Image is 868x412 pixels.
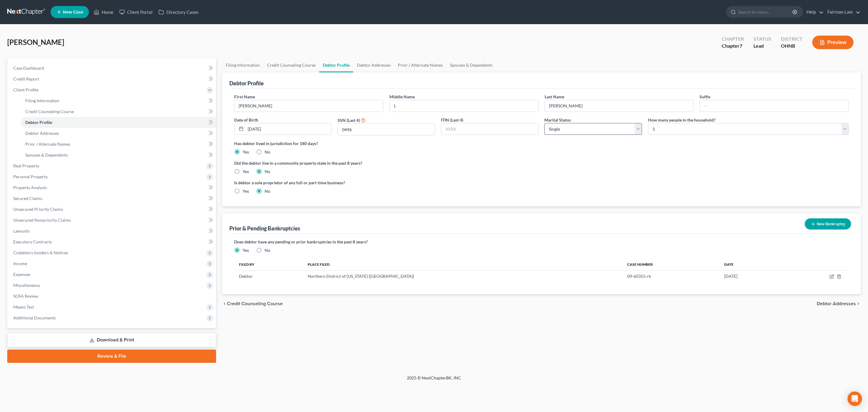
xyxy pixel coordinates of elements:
[700,93,711,100] label: Suffix
[812,36,854,49] button: Preview
[13,196,42,201] span: Secured Claims
[394,58,446,72] a: Prior / Alternate Names
[91,7,116,17] a: Home
[25,98,59,103] span: Filing Information
[243,247,249,253] label: Yes
[446,58,496,72] a: Spouses & Dependents
[229,80,264,87] div: Debtor Profile
[243,188,249,194] label: Yes
[222,58,263,72] a: Filing Information
[545,100,693,112] input: --
[234,93,255,100] label: First Name
[234,258,303,270] th: Filed By
[13,272,30,277] span: Expenses
[13,250,68,255] span: Codebtors Insiders & Notices
[13,293,38,299] span: SOFA Review
[13,217,71,223] span: Unsecured Nonpriority Claims
[13,239,52,244] span: Executory Contracts
[781,43,803,49] div: OHNB
[781,36,803,43] div: District
[222,301,283,306] button: chevron_left Credit Counseling Course
[856,301,861,306] i: chevron_right
[20,106,216,117] a: Credit Counseling Course
[20,117,216,128] a: Debtor Profile
[262,375,606,386] div: 2025 © NextChapterBK, INC
[303,271,622,282] td: Northern District of [US_STATE] ([GEOGRAPHIC_DATA])
[8,204,216,215] a: Unsecured Priority Claims
[229,225,300,232] div: Prior & Pending Bankruptcies
[8,182,216,193] a: Property Analysis
[622,258,719,270] th: Case Number
[265,188,270,194] label: No
[25,141,70,147] span: Prior / Alternate Names
[20,139,216,150] a: Prior / Alternate Names
[13,283,40,288] span: Miscellaneous
[13,207,63,212] span: Unsecured Priority Claims
[234,100,383,112] input: --
[25,152,68,157] span: Spouses & Dependents
[13,76,39,81] span: Credit Report
[338,117,360,123] label: SSN (Last 4)
[8,193,216,204] a: Secured Claims
[13,228,30,233] span: Lawsuits
[804,7,824,17] a: Help
[753,43,771,49] div: Lead
[13,185,47,190] span: Property Analysis
[353,58,394,72] a: Debtor Addresses
[222,301,227,306] i: chevron_left
[265,169,270,175] label: No
[13,304,34,309] span: Means Test
[740,43,742,49] span: 7
[7,333,216,347] a: Download & Print
[234,117,258,123] label: Date of Birth
[265,149,270,155] label: No
[441,117,463,123] label: ITIN (Last 4)
[700,100,848,112] input: --
[234,179,539,186] label: Is debtor a sole proprietor of any full or part-time business?
[8,63,216,74] a: Case Dashboard
[156,7,202,17] a: Directory Cases
[545,93,564,100] label: Last Name
[817,301,861,306] button: Debtor Addresses chevron_right
[116,7,156,17] a: Client Portal
[817,301,856,306] span: Debtor Addresses
[824,7,860,17] a: Fairmax Law
[243,169,249,175] label: Yes
[753,36,771,43] div: Status
[243,149,249,155] label: Yes
[7,350,216,363] a: Review & File
[8,215,216,226] a: Unsecured Nonpriority Claims
[13,65,44,71] span: Case Dashboard
[319,58,353,72] a: Debtor Profile
[227,301,283,306] span: Credit Counseling Course
[13,315,56,320] span: Additional Documents
[234,160,849,166] label: Did the debtor live in a community property state in the past 8 years?
[389,93,415,100] label: Middle Name
[265,247,270,253] label: No
[441,123,538,135] input: XXXX
[544,117,571,123] label: Marital Status
[20,95,216,106] a: Filing Information
[805,218,851,230] button: New Bankruptcy
[738,6,793,17] input: Search by name...
[263,58,319,72] a: Credit Counseling Course
[648,117,715,123] label: How many people in the household?
[234,239,849,245] label: Does debtor have any pending or prior bankruptcies in the past 8 years?
[13,261,27,266] span: Income
[8,226,216,236] a: Lawsuits
[25,131,59,136] span: Debtor Addresses
[234,271,303,282] td: Debtor
[8,74,216,84] a: Credit Report
[7,38,64,46] span: [PERSON_NAME]
[8,291,216,302] a: SOFA Review
[390,100,538,112] input: M.I
[13,87,38,92] span: Client Profile
[25,120,52,125] span: Debtor Profile
[848,391,862,406] div: Open Intercom Messenger
[719,271,782,282] td: [DATE]
[303,258,622,270] th: Place Filed
[20,128,216,139] a: Debtor Addresses
[63,10,83,14] span: New Case
[622,271,719,282] td: 09-60355-rk
[246,123,331,135] input: MM/DD/YYYY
